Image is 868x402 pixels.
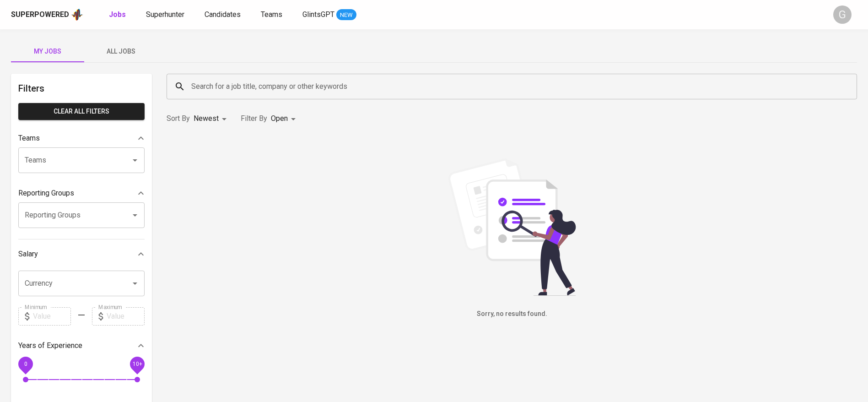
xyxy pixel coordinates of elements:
[261,9,284,21] a: Teams
[132,360,142,367] span: 10+
[109,10,126,19] b: Jobs
[18,249,38,260] p: Salary
[205,9,243,21] a: Candidates
[33,307,71,326] input: Value
[109,9,128,21] a: Jobs
[71,8,83,22] img: app logo
[271,114,288,123] span: Open
[11,8,83,22] a: Superpoweredapp logo
[107,307,145,326] input: Value
[90,46,152,57] span: All Jobs
[336,11,356,20] span: NEW
[146,10,184,19] span: Superhunter
[167,113,190,124] p: Sort By
[833,5,852,24] div: G
[18,103,145,120] button: Clear All filters
[129,154,141,167] button: Open
[261,10,282,19] span: Teams
[18,340,82,351] p: Years of Experience
[205,10,241,19] span: Candidates
[302,9,356,21] a: GlintsGPT NEW
[194,110,230,127] div: Newest
[18,245,145,263] div: Salary
[302,10,334,19] span: GlintsGPT
[443,158,581,296] img: file_searching.svg
[18,337,145,355] div: Years of Experience
[11,10,69,20] div: Superpowered
[129,277,141,290] button: Open
[18,184,145,202] div: Reporting Groups
[271,110,299,127] div: Open
[18,188,74,199] p: Reporting Groups
[167,309,857,319] h6: Sorry, no results found.
[146,9,186,21] a: Superhunter
[18,129,145,147] div: Teams
[24,360,27,367] span: 0
[241,113,267,124] p: Filter By
[16,46,79,57] span: My Jobs
[26,106,137,117] span: Clear All filters
[18,133,40,144] p: Teams
[129,209,141,222] button: Open
[18,81,145,96] h6: Filters
[194,113,219,124] p: Newest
